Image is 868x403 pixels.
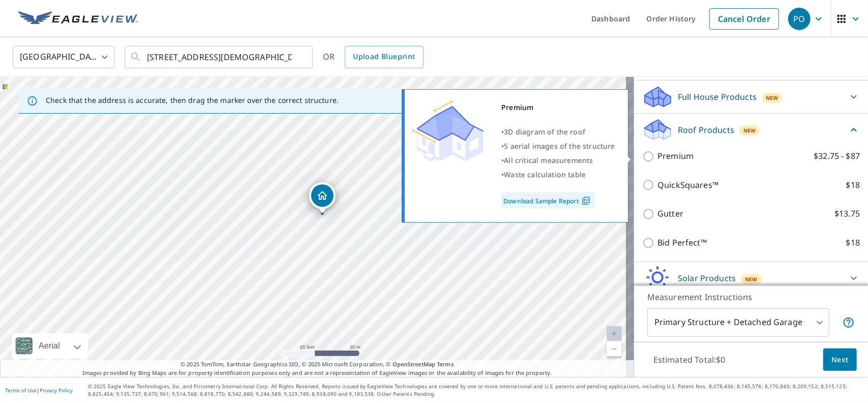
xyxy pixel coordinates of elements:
span: © 2025 TomTom, Earthstar Geographics SIO, © 2025 Microsoft Corporation, © [181,360,454,369]
p: Roof Products [678,124,734,136]
a: Current Level 20, Zoom Out [607,341,622,357]
div: • [501,153,615,168]
p: Gutter [657,207,683,220]
a: Cancel Order [709,8,779,30]
span: All critical measurements [504,155,593,165]
div: • [501,139,615,153]
div: Aerial [12,333,88,359]
a: Current Level 20, Zoom In Disabled [607,326,622,341]
div: OR [323,46,424,68]
p: Full House Products [678,91,757,103]
span: Next [831,354,849,366]
img: Premium [412,100,484,162]
span: Waste calculation table [504,170,586,179]
div: [GEOGRAPHIC_DATA] [13,43,114,71]
p: $18 [846,236,860,249]
div: Solar ProductsNew [642,266,860,290]
p: Premium [657,150,694,163]
div: Roof ProductsNew [642,118,860,142]
div: Aerial [36,333,63,359]
a: Upload Blueprint [345,46,423,68]
a: Terms of Use [5,387,37,394]
span: New [745,275,758,283]
span: 3D diagram of the roof [504,127,585,137]
p: $13.75 [834,207,860,220]
a: Download Sample Report [501,192,595,208]
div: Primary Structure + Detached Garage [647,308,829,337]
input: Search by address or latitude-longitude [147,43,292,71]
div: • [501,125,615,139]
img: Pdf Icon [579,196,593,205]
p: Measurement Instructions [647,291,855,303]
a: OpenStreetMap [393,360,435,368]
button: Next [823,348,857,371]
span: 5 aerial images of the structure [504,141,615,151]
div: Dropped pin, building 1, Residential property, 6625 Church Ave Pittsburgh, PA 15202 [309,182,336,214]
div: Full House ProductsNew [642,85,860,109]
p: Estimated Total: $0 [645,348,734,371]
p: | [5,387,73,393]
span: Your report will include the primary structure and a detached garage if one exists. [843,316,855,329]
span: New [743,126,756,135]
p: QuickSquares™ [657,179,719,192]
p: $18 [846,179,860,192]
p: Check that the address is accurate, then drag the marker over the correct structure. [46,96,339,105]
div: • [501,168,615,182]
p: Solar Products [678,272,736,284]
span: New [766,94,779,102]
p: Bid Perfect™ [657,236,707,249]
span: Upload Blueprint [353,50,415,63]
p: $32.75 - $87 [814,150,860,163]
div: Premium [501,100,615,115]
a: Terms [437,360,454,368]
p: © 2025 Eagle View Technologies, Inc. and Pictometry International Corp. All Rights Reserved. Repo... [88,383,863,398]
div: PO [788,8,811,30]
img: EV Logo [18,11,138,26]
a: Privacy Policy [40,387,73,394]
